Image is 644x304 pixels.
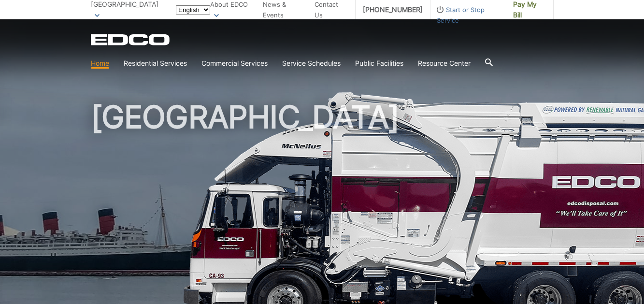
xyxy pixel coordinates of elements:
a: Residential Services [124,58,187,69]
a: Public Facilities [355,58,403,69]
a: Commercial Services [201,58,268,69]
a: EDCD logo. Return to the homepage. [91,34,171,45]
select: Select a language [176,5,210,14]
a: Resource Center [418,58,471,69]
a: Home [91,58,109,69]
a: Service Schedules [282,58,341,69]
